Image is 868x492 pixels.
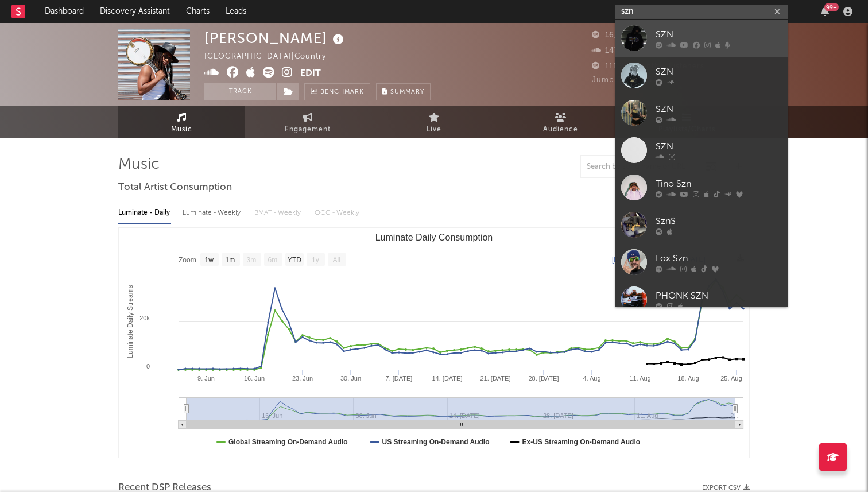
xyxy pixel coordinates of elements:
text: 2… [730,412,740,419]
a: Szn$ [615,206,788,243]
a: SZN [615,131,788,169]
text: US Streaming On-Demand Audio [382,438,490,446]
svg: Luminate Daily Consumption [119,228,749,458]
text: 11. Aug [629,375,650,382]
text: Global Streaming On-Demand Audio [228,438,348,446]
span: 111,296 Monthly Listeners [592,63,704,70]
text: Zoom [179,256,196,264]
div: Tino Szn [656,177,782,191]
a: SZN [615,57,788,94]
text: Luminate Daily Streams [126,285,134,358]
text: [DATE] [612,255,634,264]
button: Summary [376,83,431,100]
div: [PERSON_NAME] [204,29,347,48]
span: Summary [390,89,424,95]
text: 6m [268,256,278,264]
text: 7. [DATE] [386,375,413,382]
button: Edit [300,67,321,81]
div: SZN [656,140,782,153]
a: SZN [615,94,788,131]
div: SZN [656,102,782,116]
input: Search for artists [615,5,788,19]
div: [GEOGRAPHIC_DATA] | Country [204,50,339,64]
div: Luminate - Weekly [183,203,243,223]
text: 16. Jun [244,375,265,382]
text: Ex-US Streaming On-Demand Audio [522,438,641,446]
button: Track [204,83,276,100]
text: 1w [205,256,214,264]
a: Benchmark [304,83,370,100]
div: 99 + [824,3,839,11]
text: 3m [247,256,257,264]
a: SZN [615,20,788,57]
span: 16,041 [592,32,631,39]
a: Tino Szn [615,169,788,206]
button: 99+ [821,7,829,16]
text: 28. [DATE] [529,375,559,382]
text: YTD [288,256,301,264]
text: 30. Jun [340,375,361,382]
a: Music [118,106,245,138]
button: Export CSV [702,485,750,491]
text: 25. Aug [720,375,742,382]
div: SZN [656,28,782,41]
span: Engagement [285,123,331,137]
text: 21. [DATE] [480,375,511,382]
text: 9. Jun [197,375,215,382]
text: All [332,256,340,264]
span: Jump Score: 95.5 [592,76,659,84]
text: 20k [139,315,150,321]
div: SZN [656,65,782,79]
text: 4. Aug [583,375,600,382]
span: Total Artist Consumption [118,181,232,195]
text: 1y [312,256,319,264]
div: Szn$ [656,214,782,228]
text: 14. [DATE] [432,375,463,382]
a: PHONK SZN [615,281,788,318]
a: Audience [497,106,623,138]
div: Luminate - Daily [118,203,171,223]
span: Audience [543,123,578,137]
text: 23. Jun [292,375,313,382]
span: Music [171,123,192,137]
div: Fox Szn [656,251,782,265]
input: Search by song name or URL [581,162,702,172]
text: 1m [226,256,235,264]
text: Luminate Daily Consumption [375,233,493,242]
div: PHONK SZN [656,289,782,303]
text: 18. Aug [677,375,699,382]
a: Engagement [245,106,371,138]
span: 147 [592,47,619,55]
a: Fox Szn [615,243,788,281]
text: 0 [146,363,150,370]
span: Benchmark [320,86,364,99]
span: Live [427,123,441,137]
a: Live [371,106,497,138]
